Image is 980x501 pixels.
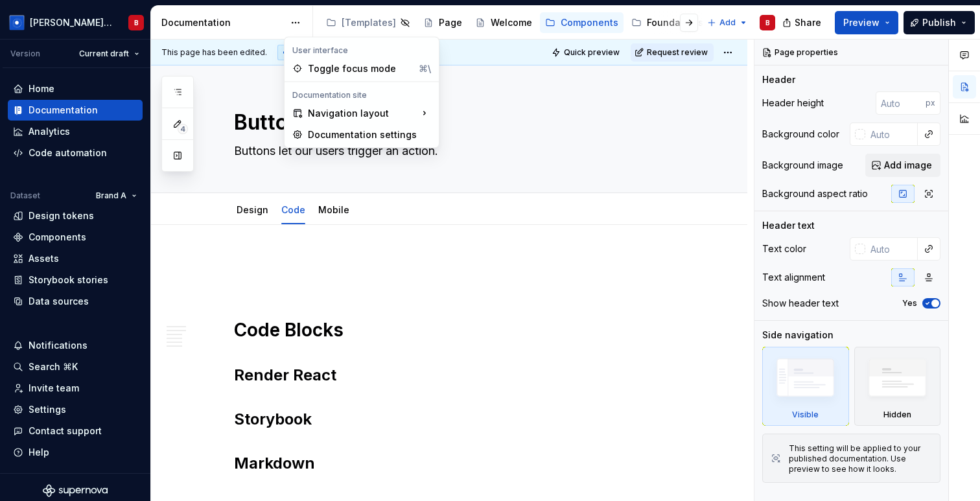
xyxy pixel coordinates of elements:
[419,62,431,75] div: ⌘\
[287,103,436,124] div: Navigation layout
[287,45,436,56] div: User interface
[308,62,414,75] div: Toggle focus mode
[308,128,431,141] div: Documentation settings
[287,90,436,100] div: Documentation site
